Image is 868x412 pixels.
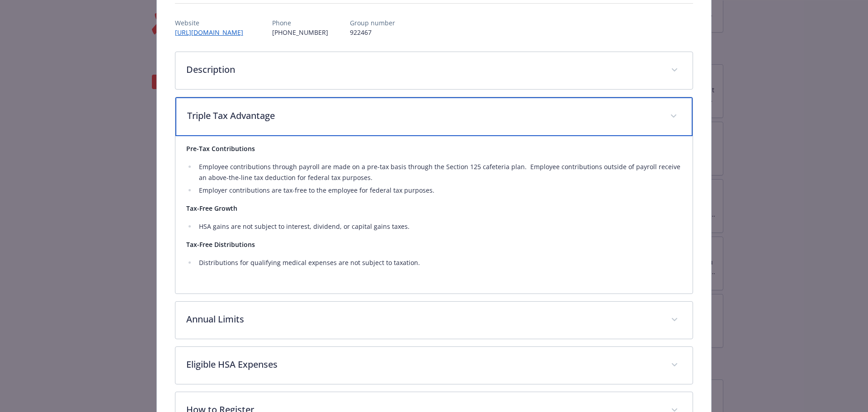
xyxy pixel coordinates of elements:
li: HSA gains are not subject to interest, dividend, or capital gains taxes. [196,221,682,232]
p: Phone [272,18,328,28]
p: Website [175,18,250,28]
div: Triple Tax Advantage [175,97,693,136]
p: Description [186,63,660,76]
strong: Tax-Free Growth [186,204,237,213]
li: Employee contributions through payroll are made on a pre-tax basis through the Section 125 cafete... [196,161,682,183]
li: Distributions for qualifying medical expenses are not subject to taxation. [196,257,682,268]
div: Annual Limits [175,302,693,339]
strong: Tax-Free Distributions [186,240,255,249]
p: 922467 [350,28,395,37]
div: Description [175,52,693,89]
a: [URL][DOMAIN_NAME] [175,28,250,37]
p: [PHONE_NUMBER] [272,28,328,37]
li: Employer contributions are tax-free to the employee for federal tax purposes. [196,185,682,196]
strong: Pre-Tax Contributions [186,144,255,153]
div: Eligible HSA Expenses [175,347,693,384]
div: Triple Tax Advantage [175,136,693,294]
p: Eligible HSA Expenses [186,358,660,371]
p: Annual Limits [186,313,660,326]
p: Group number [350,18,395,28]
p: Triple Tax Advantage [187,109,660,123]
